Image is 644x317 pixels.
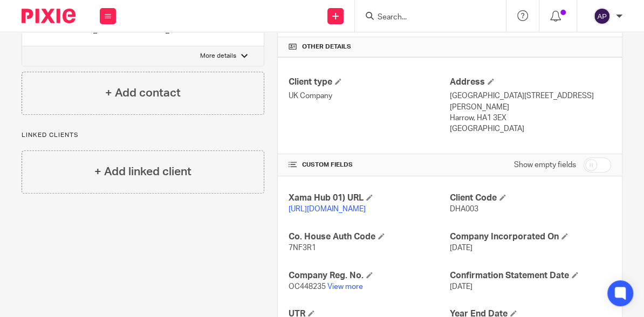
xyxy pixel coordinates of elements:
span: DHA003 [450,205,478,213]
h4: Xama Hub 01) URL [289,192,450,204]
a: View more [327,283,363,291]
p: Linked clients [22,131,264,140]
h4: Confirmation Statement Date [450,270,611,281]
span: Other details [302,43,351,51]
input: Search [376,13,474,23]
span: [DATE] [450,283,472,291]
a: [URL][DOMAIN_NAME] [289,205,366,213]
h4: Company Incorporated On [450,231,611,243]
p: More details [200,52,236,60]
img: svg%3E [593,8,611,25]
p: Harrow, HA1 3EX [450,113,611,123]
span: OC448235 [289,283,326,291]
h4: Company Reg. No. [289,270,450,281]
h4: CUSTOM FIELDS [289,161,450,169]
h4: Client Code [450,192,611,204]
h4: Client type [289,77,450,88]
h4: Co. House Auth Code [289,231,450,243]
p: [GEOGRAPHIC_DATA] [450,123,611,134]
h4: Address [450,77,611,88]
span: [DATE] [450,244,472,252]
p: [GEOGRAPHIC_DATA][STREET_ADDRESS][PERSON_NAME] [450,91,611,113]
img: Pixie [22,9,76,23]
h4: + Add contact [105,85,181,101]
p: UK Company [289,91,450,101]
label: Show empty fields [514,160,576,170]
span: 7NF3R1 [289,244,316,252]
h4: + Add linked client [94,163,191,180]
